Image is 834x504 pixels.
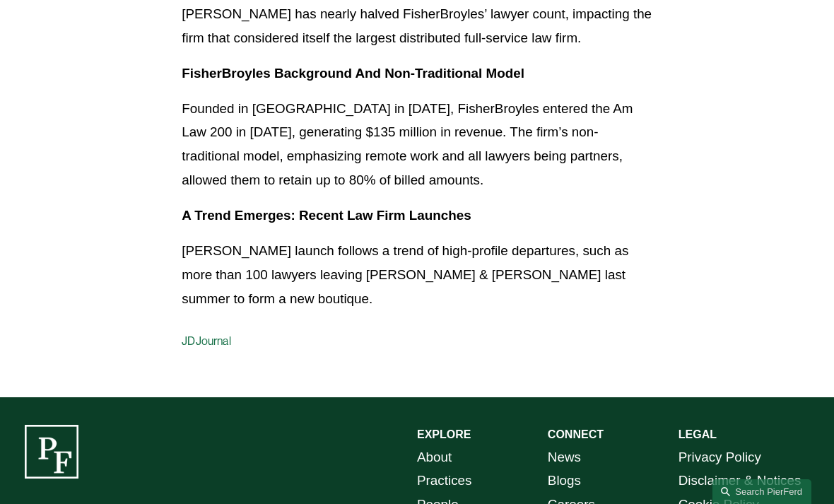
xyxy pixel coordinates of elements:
a: Privacy Policy [679,445,761,469]
a: Disclaimer & Notices [679,469,801,493]
p: Founded in [GEOGRAPHIC_DATA] in [DATE], FisherBroyles entered the Am Law 200 in [DATE], generatin... [182,97,652,193]
a: News [548,445,581,469]
strong: LEGAL [679,428,717,440]
strong: FisherBroyles Background And Non-Traditional Model [182,66,524,81]
a: JDJournal [182,334,230,348]
a: About [417,445,452,469]
strong: A Trend Emerges: Recent Law Firm Launches [182,208,471,223]
a: Practices [417,469,471,493]
p: [PERSON_NAME] launch follows a trend of high-profile departures, such as more than 100 lawyers le... [182,239,652,311]
a: Blogs [548,469,581,493]
strong: EXPLORE [417,428,471,440]
a: Search this site [712,479,811,504]
strong: CONNECT [548,428,604,440]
